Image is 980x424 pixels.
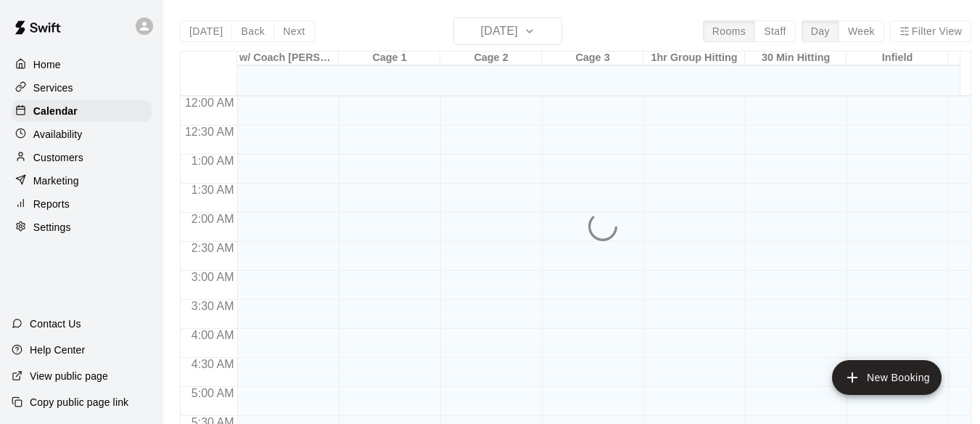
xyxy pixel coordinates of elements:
span: 3:30 AM [188,300,238,312]
p: Services [33,81,73,95]
span: 2:30 AM [188,242,238,254]
p: Help Center [30,343,85,357]
button: add [832,360,942,395]
span: 1:00 AM [188,155,238,167]
p: View public page [30,369,108,383]
p: Home [33,57,61,72]
span: 5:00 AM [188,387,238,399]
span: 3:00 AM [188,271,238,283]
a: Home [12,54,152,76]
div: 1hr Group Hitting [643,52,745,65]
a: Settings [12,216,152,238]
a: Calendar [12,100,152,122]
span: 2:00 AM [188,213,238,225]
span: 12:00 AM [181,97,238,109]
p: Reports [33,197,70,211]
p: Customers [33,150,83,165]
span: 1:30 AM [188,184,238,196]
a: Marketing [12,170,152,192]
a: Services [12,77,152,99]
a: Availability [12,123,152,145]
span: 4:30 AM [188,358,238,370]
div: Infield [847,52,948,65]
div: 30 Min Hitting [745,52,847,65]
a: Reports [12,193,152,215]
p: Settings [33,220,71,235]
p: Availability [33,127,83,142]
div: Cage 2 [440,52,542,65]
span: 4:00 AM [188,329,238,341]
div: w/ Coach [PERSON_NAME] [237,52,339,65]
p: Copy public page link [30,395,128,409]
p: Contact Us [30,317,81,331]
a: Customers [12,147,152,168]
div: Cage 1 [339,52,440,65]
div: Cage 3 [542,52,643,65]
p: Calendar [33,104,78,118]
p: Marketing [33,174,79,188]
span: 12:30 AM [181,126,238,138]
